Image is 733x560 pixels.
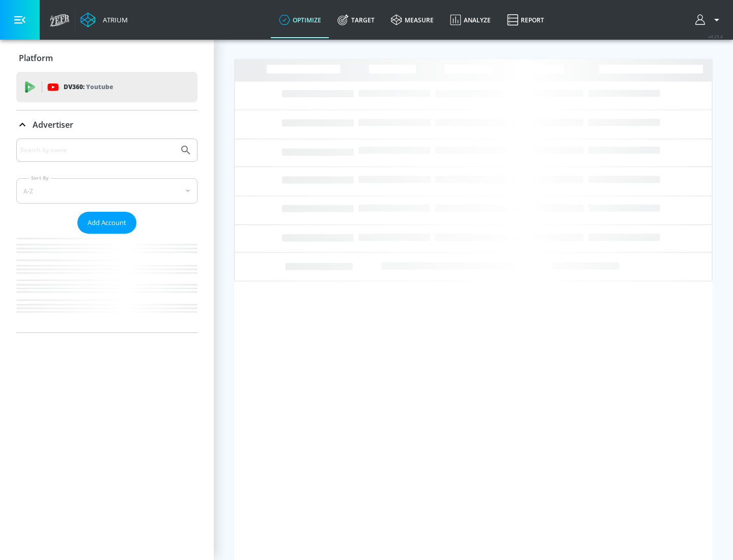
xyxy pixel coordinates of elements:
button: Add Account [77,212,136,234]
div: A-Z [16,178,198,204]
p: Youtube [86,81,113,92]
p: Advertiser [33,119,73,130]
span: Add Account [88,217,126,229]
div: Advertiser [16,138,198,332]
span: v 4.25.4 [709,34,723,39]
a: Atrium [80,12,128,27]
a: optimize [271,2,329,38]
input: Search by name [20,144,175,157]
div: Atrium [99,15,128,24]
a: measure [383,2,442,38]
a: Target [329,2,383,38]
p: Platform [19,52,53,64]
a: Analyze [442,2,499,38]
nav: list of Advertiser [16,234,198,332]
a: Report [499,2,552,38]
div: Advertiser [16,110,198,139]
div: Platform [16,44,198,72]
p: DV360: [64,81,113,93]
label: Sort By [29,175,51,181]
div: DV360: Youtube [16,72,198,102]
